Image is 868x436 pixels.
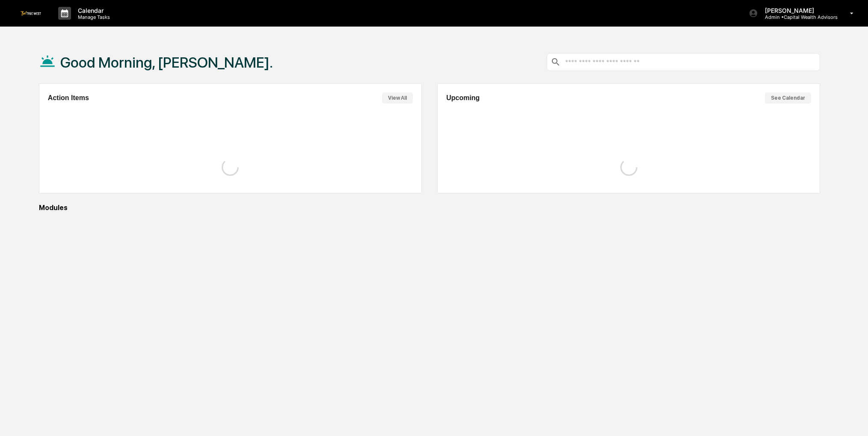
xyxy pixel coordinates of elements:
button: View All [382,92,413,104]
p: [PERSON_NAME] [758,7,838,14]
p: Admin • Capital Wealth Advisors [758,14,838,20]
p: Manage Tasks [71,14,114,20]
button: See Calendar [765,92,811,104]
img: logo [21,11,41,15]
h2: Upcoming [446,94,480,102]
p: Calendar [71,7,114,14]
div: Modules [39,204,820,212]
h2: Action Items [48,94,89,102]
h1: Good Morning, [PERSON_NAME]. [60,54,273,71]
